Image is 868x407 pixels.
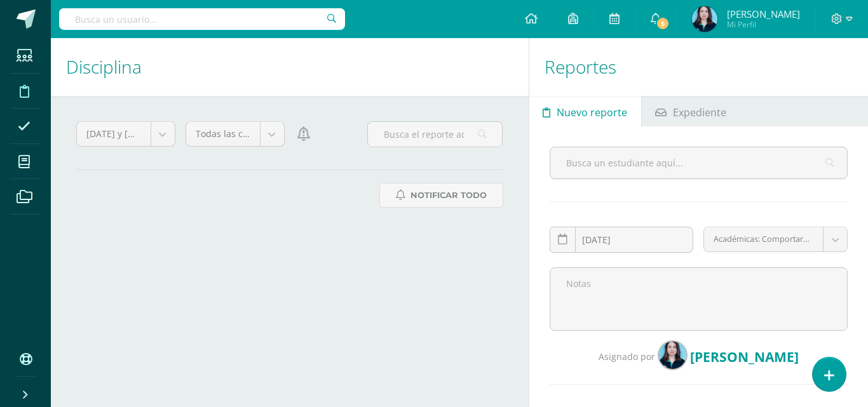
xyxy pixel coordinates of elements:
span: 5 [656,17,670,30]
input: Busca un estudiante aquí... [550,147,848,178]
span: [PERSON_NAME] [690,348,799,366]
span: Mi Perfil [727,19,800,30]
input: Fecha de ocurrencia [550,227,693,252]
h1: Disciplina [66,38,513,96]
span: [DATE] y [DATE] [86,122,141,146]
a: Notificar Todo [379,183,503,208]
a: Expediente [642,96,740,126]
span: [PERSON_NAME] [727,8,800,20]
span: Asignado por [599,350,655,363]
a: Académicas: Comportarse de forma anómala en pruebas o exámenes. [704,227,847,251]
span: Todas las categorías [196,122,250,146]
span: Notificar Todo [410,183,487,207]
h1: Reportes [545,38,853,96]
a: Nuevo reporte [529,96,641,126]
img: 58a3fbeca66addd3cac8df0ed67b710d.png [658,341,687,370]
input: Busca el reporte aquí [368,122,502,147]
span: Expediente [673,97,726,128]
a: [DATE] y [DATE] [77,122,175,146]
a: Todas las categorías [186,122,284,146]
span: Académicas: Comportarse de forma anómala en pruebas o exámenes. [714,227,813,251]
img: 58a3fbeca66addd3cac8df0ed67b710d.png [692,6,717,32]
input: Busca un usuario... [59,8,345,30]
span: Nuevo reporte [557,97,627,128]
